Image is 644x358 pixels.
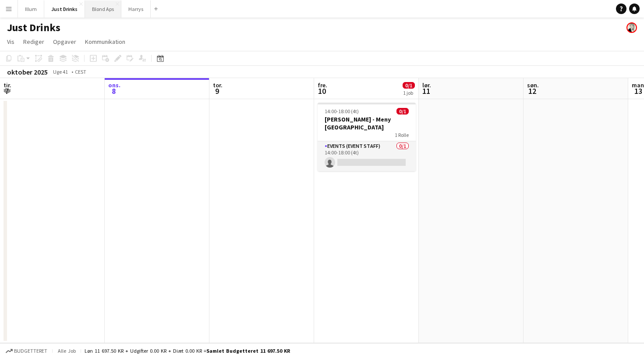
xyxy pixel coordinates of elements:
a: Vis [4,36,18,47]
a: Opgaver [50,36,80,47]
span: 9 [212,86,223,96]
span: Uge 41 [50,68,71,75]
span: Opgaver [53,38,76,46]
a: Rediger [20,36,48,47]
div: Løn 11 697.50 KR + Udgifter 0.00 KR + Diæt 0.00 KR = [85,347,290,354]
span: 14:00-18:00 (4t) [325,108,359,115]
span: Vis [7,38,14,46]
h1: Just Drinks [7,21,60,34]
span: lør. [422,81,431,89]
button: Harrys [121,0,151,18]
h3: [PERSON_NAME] - Meny [GEOGRAPHIC_DATA] [318,115,416,131]
span: Kommunikation [85,38,125,46]
span: tor. [213,81,223,89]
span: 0/1 [403,82,415,89]
span: fre. [318,81,327,89]
span: 11 [421,86,431,96]
span: Budgetteret [14,348,47,354]
span: ons. [108,81,120,89]
div: CEST [75,68,86,75]
app-user-avatar: Kersti Bøgebjerg [626,22,637,33]
span: tir. [4,81,11,89]
span: Alle job [56,347,77,354]
div: oktober 2025 [7,68,48,76]
span: søn. [527,81,539,89]
button: Budgetteret [4,346,49,356]
app-card-role: Events (Event Staff)0/114:00-18:00 (4t) [318,141,416,171]
div: 1 job [403,89,414,96]
span: Rediger [23,38,44,46]
span: 7 [2,86,11,96]
span: 0/1 [396,108,409,115]
span: 1 Rolle [395,132,409,138]
span: Samlet budgetteret 11 697.50 KR [206,347,290,354]
button: Illum [18,0,44,18]
a: Kommunikation [81,36,129,47]
button: Just Drinks [44,0,85,18]
button: Blond Aps [85,0,121,18]
app-job-card: 14:00-18:00 (4t)0/1[PERSON_NAME] - Meny [GEOGRAPHIC_DATA]1 RolleEvents (Event Staff)0/114:00-18:0... [318,103,416,171]
span: 10 [316,86,327,96]
span: 8 [107,86,120,96]
span: 12 [526,86,539,96]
